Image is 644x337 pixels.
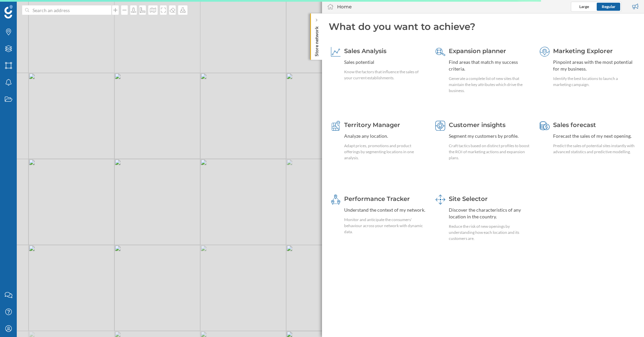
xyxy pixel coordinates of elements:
[540,121,550,131] img: sales-forecast.svg
[553,133,635,139] div: Forecast the sales of my next opening.
[449,195,488,203] span: Site Selector
[344,207,426,213] div: Understand the context of my network.
[344,69,426,81] div: Know the factors that influence the sales of your current establishments.
[449,121,505,129] span: Customer insights
[553,121,596,129] span: Sales forecast
[449,47,506,55] span: Expansion planner
[602,4,615,9] span: Regular
[344,143,426,161] div: Adapt prices, promotions and product offerings by segmenting locations in one analysis.
[553,76,635,88] div: Identify the best locations to launch a marketing campaign.
[553,143,635,155] div: Predict the sales of potential sites instantly with advanced statistics and predictive modelling.
[579,4,589,9] span: Large
[449,133,531,139] div: Segment my customers by profile.
[449,223,531,242] div: Reduce the risk of new openings by understanding how each location and its customers are.
[435,195,445,205] img: dashboards-manager.svg
[331,121,341,131] img: territory-manager.svg
[313,24,320,56] p: Store network
[331,195,341,205] img: monitoring-360.svg
[540,47,550,57] img: explorer.svg
[344,59,426,66] div: Sales potential
[449,76,531,94] div: Generate a complete list of new sites that maintain the key attributes which drive the business.
[4,5,13,18] img: Geoblink Logo
[449,59,531,72] div: Find areas that match my success criteria.
[449,143,531,161] div: Craft tactics based on distinct profiles to boost the ROI of marketing actions and expansion plans.
[344,195,410,203] span: Performance Tracker
[344,121,400,129] span: Territory Manager
[331,47,341,57] img: sales-explainer.svg
[344,217,426,235] div: Monitor and anticipate the consumers' behaviour across your network with dynamic data.
[329,20,637,33] div: What do you want to achieve?
[337,3,352,10] div: Home
[435,121,445,131] img: customer-intelligence.svg
[344,47,386,55] span: Sales Analysis
[553,59,635,72] div: Pinpoint areas with the most potential for my business.
[344,133,426,139] div: Analyze any location.
[435,47,445,57] img: search-areas.svg
[553,47,613,55] span: Marketing Explorer
[449,207,531,220] div: Discover the characteristics of any location in the country.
